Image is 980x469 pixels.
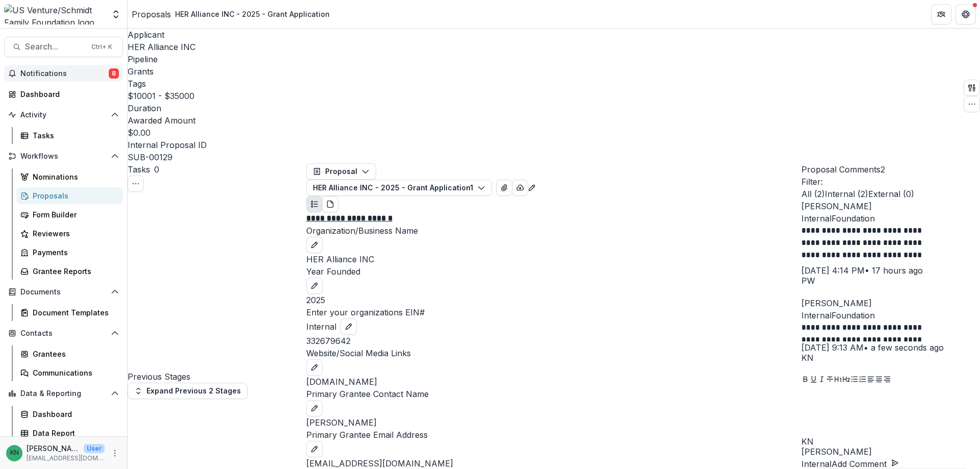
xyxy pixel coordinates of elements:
[825,189,868,199] span: Internal ( 2 )
[801,264,980,277] p: [DATE] 4:14 PM • 17 hours ago
[834,374,842,386] button: Heading 1
[33,307,115,318] div: Document Templates
[4,37,123,57] button: Search...
[883,374,891,386] button: Align Right
[128,383,248,399] button: Expand Previous 2 Stages
[16,244,123,261] a: Payments
[842,374,850,386] button: Heading 2
[16,187,123,204] a: Proposals
[33,367,115,378] div: Communications
[128,176,144,192] button: Toggle View Cancelled Tasks
[801,437,980,446] div: Katrina Nelson
[306,377,377,387] a: [DOMAIN_NAME]
[33,130,115,141] div: Tasks
[4,284,123,300] button: Open Documents
[306,294,801,306] p: 2025
[128,53,207,65] p: Pipeline
[4,385,123,402] button: Open Data & Reporting
[4,325,123,341] button: Open Contacts
[931,4,951,24] button: Partners
[306,320,336,333] span: Internal
[868,189,914,199] span: External ( 0 )
[955,4,976,24] button: Get Help
[306,400,323,416] button: edit
[16,127,123,144] a: Tasks
[322,196,338,212] button: PDF view
[306,458,453,468] a: [EMAIL_ADDRESS][DOMAIN_NAME]
[306,163,376,180] button: Proposal
[128,29,207,41] p: Applicant
[306,237,323,253] button: edit
[16,206,123,223] a: Form Builder
[128,65,154,78] p: Grants
[801,163,885,176] button: Proposal Comments
[33,409,115,419] div: Dashboard
[801,374,810,386] button: Bold
[16,425,123,441] a: Data Report
[826,374,834,386] button: Strike
[128,102,207,114] p: Duration
[4,65,123,82] button: Notifications8
[16,364,123,381] a: Communications
[128,371,306,383] h4: Previous Stages
[801,341,980,354] p: [DATE] 9:13 AM • a few seconds ago
[850,374,859,386] button: Bullet List
[128,91,194,101] span: $10001 - $35000
[875,374,883,386] button: Align Center
[27,443,80,454] p: [PERSON_NAME]
[33,171,115,182] div: Nominations
[801,297,980,309] p: [PERSON_NAME]
[4,4,105,24] img: US Venture/Schmidt Family Foundation logo
[16,345,123,362] a: Grantees
[128,127,151,139] p: $0.00
[831,213,875,224] span: Foundation
[154,164,159,175] span: 0
[831,310,875,320] span: Foundation
[33,247,115,258] div: Payments
[16,304,123,321] a: Document Templates
[20,389,107,398] span: Data & Reporting
[89,41,114,53] div: Ctrl + K
[175,9,330,19] div: HER Alliance INC - 2025 - Grant Application
[306,265,801,278] p: Year Founded
[867,374,875,386] button: Align Left
[496,180,512,196] button: View Attached Files
[128,42,195,52] a: HER Alliance INC
[306,180,492,196] button: HER Alliance INC - 2025 - Grant Application1
[818,374,826,386] button: Italicize
[33,266,115,277] div: Grantee Reports
[306,347,801,359] p: Website/Social Media Links
[306,429,801,441] p: Primary Grantee Email Address
[306,416,801,429] p: [PERSON_NAME]
[33,428,115,438] div: Data Report
[128,151,173,163] p: SUB-00129
[306,225,801,237] p: Organization/Business Name
[27,454,105,463] p: [EMAIL_ADDRESS][DOMAIN_NAME]
[132,7,334,21] nav: breadcrumb
[25,42,85,52] span: Search...
[4,107,123,123] button: Open Activity
[801,200,980,212] p: [PERSON_NAME]
[801,189,825,199] span: All ( 2 )
[20,288,107,297] span: Documents
[84,444,105,453] p: User
[132,8,171,20] a: Proposals
[109,447,121,459] button: More
[20,69,109,78] span: Notifications
[528,181,536,193] button: Edit as form
[306,359,323,376] button: edit
[109,4,123,24] button: Open entity switcher
[810,374,818,386] button: Underline
[306,335,801,347] p: 332679642
[306,441,323,457] button: edit
[801,310,831,320] span: Internal
[128,139,207,151] p: Internal Proposal ID
[4,148,123,164] button: Open Workflows
[16,406,123,423] a: Dashboard
[306,278,323,294] button: edit
[801,277,980,285] div: Parker Wolf
[306,196,323,212] button: Plaintext view
[859,374,867,386] button: Ordered List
